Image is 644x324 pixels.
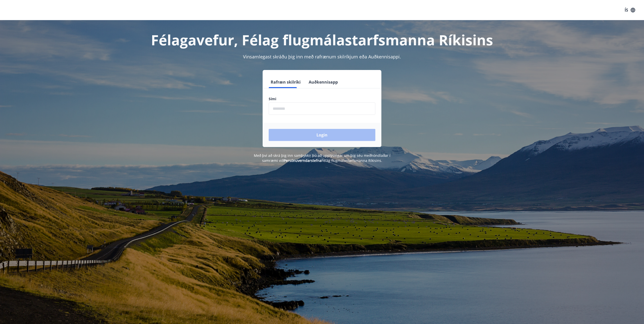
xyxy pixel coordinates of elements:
[622,6,638,15] button: ÍS
[284,158,321,163] a: Persónuverndarstefna
[269,96,375,101] label: Sími
[269,76,303,88] button: Rafræn skilríki
[243,54,401,60] span: Vinsamlegast skráðu þig inn með rafrænum skilríkjum eða Auðkennisappi.
[254,153,390,163] span: Með því að skrá þig inn samþykkir þú að upplýsingar um þig séu meðhöndlaðar í samræmi við Félag f...
[147,30,497,49] h1: Félagavefur, Félag flugmálastarfsmanna Ríkisins
[307,76,340,88] button: Auðkennisapp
